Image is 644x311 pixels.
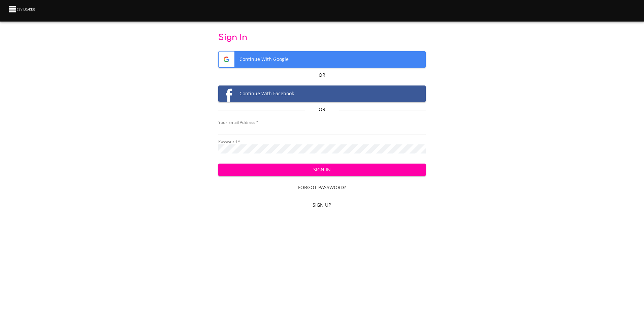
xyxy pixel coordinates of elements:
img: CSV Loader [8,4,36,14]
span: Continue With Facebook [219,86,425,102]
label: Your Email Address [218,120,258,125]
label: Password [218,140,240,144]
button: Google logoContinue With Google [218,51,426,68]
button: Facebook logoContinue With Facebook [218,85,426,102]
a: Forgot Password? [218,181,426,194]
img: Google logo [219,51,234,67]
p: Sign In [218,32,426,43]
p: Or [305,72,340,78]
a: Sign Up [218,199,426,211]
span: Sign In [224,166,420,174]
span: Continue With Google [219,51,425,67]
p: Or [305,106,340,113]
img: Facebook logo [219,86,234,102]
button: Sign In [218,164,426,176]
span: Sign Up [221,201,423,209]
span: Forgot Password? [221,183,423,192]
